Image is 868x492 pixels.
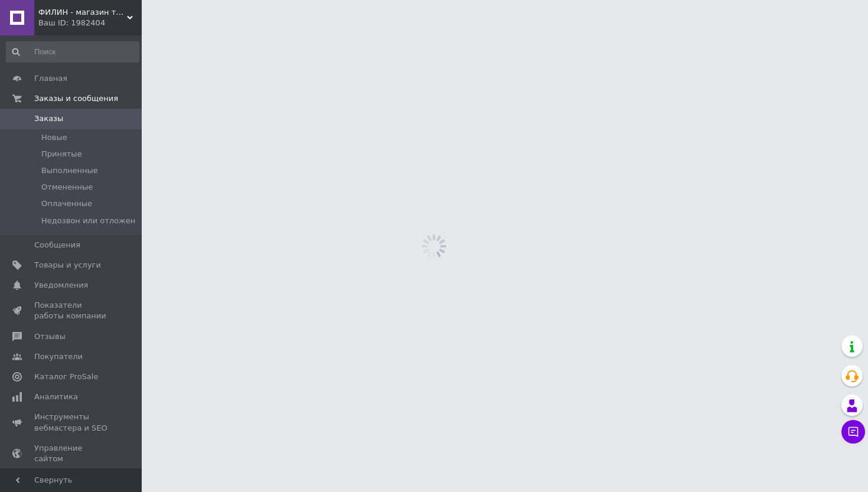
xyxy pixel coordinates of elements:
span: Уведомления [34,280,88,291]
span: Сообщения [34,240,80,250]
span: Товары и услуги [34,260,101,271]
span: Аналитика [34,392,78,402]
input: Поиск [6,41,139,63]
span: Принятые [41,149,82,159]
span: Заказы [34,113,63,124]
span: Оплаченные [41,198,92,209]
div: Ваш ID: 1982404 [38,18,142,28]
span: Заказы и сообщения [34,93,118,104]
span: Отзывы [34,331,66,342]
span: Инструменты вебмастера и SEO [34,412,109,433]
span: Выполненные [41,165,98,176]
span: Показатели работы компании [34,300,109,321]
span: Покупатели [34,351,83,362]
span: Недозвон или отложен [41,216,135,226]
span: Отмененные [41,182,93,193]
span: Каталог ProSale [34,372,98,382]
button: Чат с покупателем [841,420,865,444]
span: Управление сайтом [34,443,109,464]
span: Главная [34,73,67,84]
span: Новые [41,132,67,143]
span: ФИЛИН - магазин твоих увлечений [38,7,127,18]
